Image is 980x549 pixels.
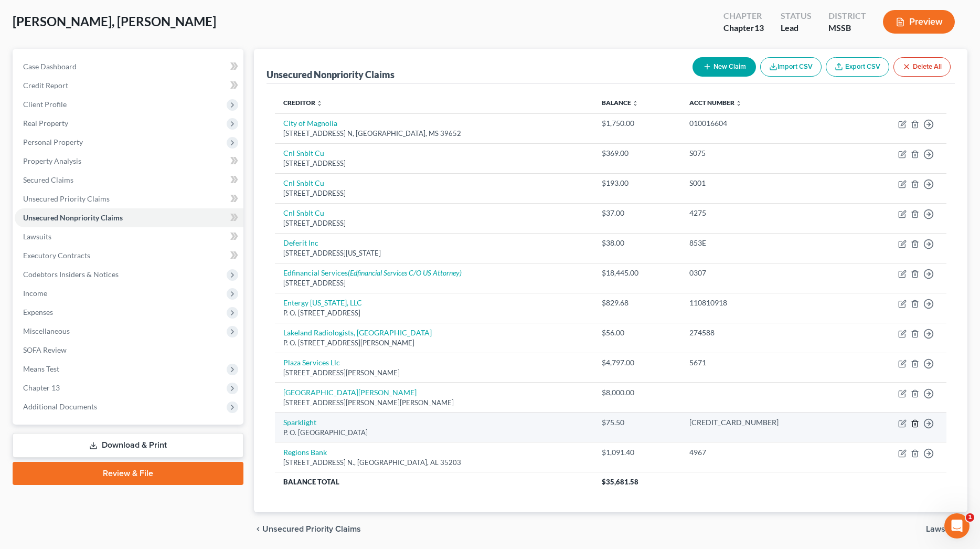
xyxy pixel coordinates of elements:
div: [STREET_ADDRESS][PERSON_NAME] [283,368,585,378]
div: 010016604 [689,118,846,129]
span: Personal Property [23,138,83,146]
span: Miscellaneous [23,326,70,335]
div: [STREET_ADDRESS][US_STATE] [283,248,585,258]
div: [STREET_ADDRESS] [283,278,585,288]
div: Chapter [723,22,764,34]
span: Secured Claims [23,175,73,184]
i: (Edfinancial Services C/O US Attorney) [348,268,462,277]
button: Lawsuits chevron_right [926,525,967,533]
a: Secured Claims [15,171,243,189]
div: $8,000.00 [602,387,673,398]
div: $75.50 [602,417,673,428]
div: Status [781,10,812,22]
a: City of Magnolia [283,119,337,128]
div: [STREET_ADDRESS] N, [GEOGRAPHIC_DATA], MS 39652 [283,129,585,139]
a: Lawsuits [15,227,243,246]
div: P. O. [GEOGRAPHIC_DATA] [283,428,585,438]
a: Case Dashboard [15,57,243,76]
span: $35,681.58 [602,478,638,486]
span: [PERSON_NAME], [PERSON_NAME] [13,14,216,29]
a: Lakeland Radiologists, [GEOGRAPHIC_DATA] [283,328,432,337]
div: S001 [689,178,846,188]
a: Executory Contracts [15,246,243,265]
button: chevron_left Unsecured Priority Claims [254,525,361,533]
button: Preview [883,10,955,34]
span: Property Analysis [23,156,81,165]
div: Unsecured Nonpriority Claims [267,68,395,81]
a: Edfinancial Services(Edfinancial Services C/O US Attorney) [283,268,462,277]
div: 110810918 [689,298,846,308]
span: Expenses [23,308,53,316]
div: $38.00 [602,238,673,248]
a: Download & Print [13,433,243,458]
div: District [828,10,866,22]
a: Unsecured Priority Claims [15,189,243,208]
a: SOFA Review [15,341,243,360]
button: Delete All [893,57,951,77]
a: Creditor unfold_more [283,99,323,107]
span: Client Profile [23,100,67,109]
th: Balance Total [275,472,593,491]
div: $369.00 [602,148,673,159]
div: [STREET_ADDRESS] [283,159,585,168]
div: [STREET_ADDRESS][PERSON_NAME][PERSON_NAME] [283,398,585,408]
a: Acct Number unfold_more [689,99,742,107]
span: SOFA Review [23,345,67,354]
span: Additional Documents [23,402,97,411]
div: [STREET_ADDRESS] [283,188,585,198]
div: $1,750.00 [602,118,673,129]
div: [STREET_ADDRESS] [283,218,585,228]
i: unfold_more [632,100,638,107]
div: [CREDIT_CARD_NUMBER] [689,417,846,428]
div: $193.00 [602,178,673,188]
span: Unsecured Priority Claims [262,525,361,533]
div: P. O. [STREET_ADDRESS][PERSON_NAME] [283,338,585,348]
div: Lead [781,22,812,34]
span: Executory Contracts [23,251,90,260]
span: Real Property [23,119,68,128]
span: Chapter 13 [23,383,60,392]
span: Case Dashboard [23,62,77,71]
div: 4967 [689,447,846,458]
span: Codebtors Insiders & Notices [23,270,119,279]
button: Import CSV [760,57,822,77]
i: unfold_more [316,100,323,107]
div: Chapter [723,10,764,22]
div: $829.68 [602,298,673,308]
a: Property Analysis [15,152,243,171]
span: 1 [966,513,974,522]
iframe: Intercom live chat [944,513,970,539]
i: chevron_left [254,525,262,533]
a: Balance unfold_more [602,99,638,107]
div: $56.00 [602,328,673,338]
a: Sparklight [283,418,316,427]
a: Credit Report [15,76,243,95]
a: Cnl Snblt Cu [283,208,324,217]
div: MSSB [828,22,866,34]
a: Deferit Inc [283,238,318,247]
span: Means Test [23,364,59,373]
a: Plaza Services Llc [283,358,340,367]
div: S075 [689,148,846,159]
a: Cnl Snblt Cu [283,149,324,157]
span: Credit Report [23,81,68,90]
div: 4275 [689,208,846,218]
button: New Claim [693,57,756,77]
a: Entergy [US_STATE], LLC [283,298,362,307]
div: 274588 [689,328,846,338]
div: P. O. [STREET_ADDRESS] [283,308,585,318]
div: $4,797.00 [602,357,673,368]
i: unfold_more [736,100,742,107]
span: Lawsuits [926,525,959,533]
span: Income [23,289,47,298]
div: 0307 [689,268,846,278]
span: Lawsuits [23,232,51,241]
div: 853E [689,238,846,248]
a: Unsecured Nonpriority Claims [15,208,243,227]
div: $1,091.40 [602,447,673,458]
span: Unsecured Priority Claims [23,194,110,203]
a: Regions Bank [283,448,327,457]
span: 13 [754,23,764,33]
a: Review & File [13,462,243,485]
a: Cnl Snblt Cu [283,178,324,187]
